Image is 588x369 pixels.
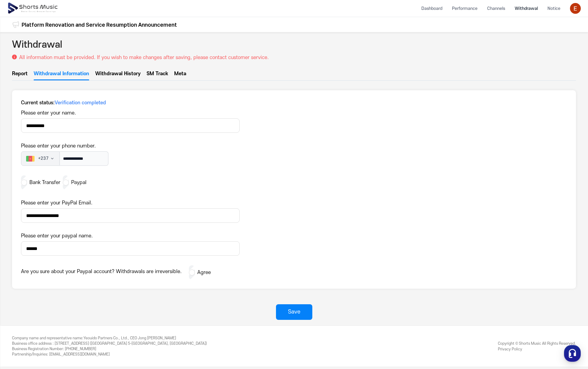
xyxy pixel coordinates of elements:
img: 설명 아이콘 [12,55,17,59]
p: Please enter your name. [21,109,240,117]
p: Please enter your phone number. [21,142,240,150]
a: Platform Renovation and Service Resumption Announcement [22,21,177,29]
div: Save [288,308,300,316]
div: Yeouido Partners Co., Ltd., CEO Jong [PERSON_NAME] [STREET_ADDRESS] ([GEOGRAPHIC_DATA] 5-[GEOGRAP... [12,335,207,357]
span: Verification completed [55,100,106,106]
a: Withdrawal [510,1,543,16]
span: + 237 [38,156,49,162]
a: SM Track [147,70,168,80]
p: Agree [197,269,211,276]
a: Withdrawal History [95,70,141,80]
a: Channels [482,1,510,16]
button: Please enter your phone number. [21,151,60,166]
input: Please enter your paypal name. [21,241,240,256]
a: Meta [174,70,186,80]
a: Performance [447,1,482,16]
input: Please enter your phone number. +237 [60,151,108,166]
p: Please enter your paypal name. [21,232,240,240]
p: Are you sure about your Paypal account? Withdrawals are irreversible. [21,268,182,275]
dt: Current status : [21,99,240,106]
p: All information must be provided. If you wish to make changes after saving, please contact custom... [19,54,269,61]
a: Dashboard [417,1,447,16]
a: Withdrawal Information [34,70,89,80]
button: Save [276,304,312,320]
div: Copyright © Shorts Music All Rights Reserved. [498,341,576,352]
a: Report [12,70,28,80]
a: Privacy Policy [498,347,522,351]
input: Please enter your name. [21,118,240,133]
img: 사용자 이미지 [570,3,581,14]
input: Are you sure about your Paypal account? Withdrawals are irreversible. Agree [189,265,195,280]
img: 알림 아이콘 [12,21,19,28]
label: Paypal [71,179,86,186]
p: Please enter your PayPal Email. [21,199,240,207]
span: Business office address : [12,341,54,346]
span: Company name and representative name : [12,336,83,340]
label: Bank Transfer [29,179,60,186]
input: Please enter your PayPal Email. [21,208,240,223]
h2: Withdrawal [12,38,62,52]
a: Notice [543,1,565,16]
